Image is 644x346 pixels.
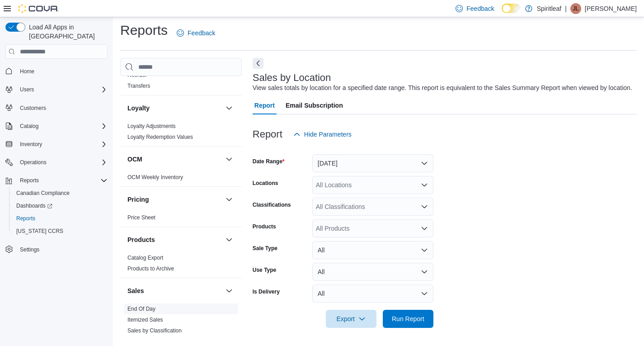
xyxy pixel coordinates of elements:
button: Operations [16,157,50,168]
span: Sales by Classification [127,327,182,334]
button: Canadian Compliance [9,187,111,199]
nav: Complex example [5,61,108,280]
h3: Loyalty [127,104,150,113]
h3: Report [253,129,282,140]
button: All [312,241,433,259]
span: Customers [20,104,46,112]
p: Spiritleaf [537,3,561,14]
button: Next [253,58,263,69]
button: Catalog [16,121,42,132]
span: Export [331,310,371,328]
button: Users [16,84,38,95]
label: Use Type [253,266,276,274]
div: Pricing [120,212,242,227]
span: Catalog [16,121,108,132]
a: OCM Weekly Inventory [127,174,183,180]
button: Settings [2,243,111,256]
a: Customers [16,103,50,114]
span: Run Report [392,314,424,323]
h1: Reports [120,21,168,39]
span: Settings [16,244,108,255]
a: [US_STATE] CCRS [13,226,67,237]
a: Price Sheet [127,214,155,221]
span: Users [20,86,34,93]
button: Reports [9,212,111,225]
span: Load All Apps in [GEOGRAPHIC_DATA] [25,23,108,41]
a: Products to Archive [127,265,174,272]
button: Operations [2,156,111,169]
span: Itemized Sales [127,316,163,323]
button: Open list of options [421,181,428,189]
span: Reports [16,215,35,222]
span: Settings [20,246,39,253]
span: Canadian Compliance [13,188,108,199]
a: Settings [16,244,43,255]
span: End Of Day [127,305,155,313]
button: Catalog [2,120,111,133]
a: Dashboards [13,200,56,211]
span: Inventory [16,139,108,150]
img: Cova [18,4,59,13]
a: Feedback [173,24,219,42]
a: Loyalty Redemption Values [127,134,193,140]
button: OCM [127,155,222,164]
button: [US_STATE] CCRS [9,225,111,237]
a: Home [16,66,38,77]
button: Products [127,235,222,244]
button: [DATE] [312,154,433,172]
button: Reports [16,175,42,186]
span: Dark Mode [502,13,502,14]
span: Reports [16,175,108,186]
span: Email Subscription [286,96,343,114]
button: Users [2,83,111,96]
a: Reports [13,213,39,224]
span: Users [16,84,108,95]
span: Canadian Compliance [16,190,70,197]
a: Transfers [127,83,150,89]
span: Transfers [127,82,150,90]
label: Is Delivery [253,288,280,295]
a: Canadian Compliance [13,188,73,199]
span: Operations [20,159,47,166]
span: Dashboards [13,200,108,211]
div: Jasper L [570,3,581,14]
button: All [312,284,433,303]
a: Catalog Export [127,255,163,261]
button: Pricing [127,195,222,204]
button: Open list of options [421,203,428,210]
div: OCM [120,172,242,186]
span: Home [16,65,108,76]
span: Customers [16,102,108,114]
label: Products [253,223,276,230]
p: | [565,3,567,14]
button: Loyalty [224,103,235,114]
button: Loyalty [127,104,222,113]
button: Reports [2,174,111,187]
h3: Sales by Location [253,72,331,83]
p: [PERSON_NAME] [585,3,637,14]
a: Loyalty Adjustments [127,123,176,129]
input: Dark Mode [502,4,521,13]
a: Dashboards [9,199,111,212]
a: Itemized Sales [127,317,163,323]
label: Date Range [253,158,285,165]
span: Reports [13,213,108,224]
button: Sales [224,285,235,296]
a: Sales by Classification [127,327,182,334]
h3: OCM [127,155,142,164]
span: Inventory [20,141,42,148]
span: Washington CCRS [13,226,108,237]
button: Run Report [383,310,433,328]
div: Loyalty [120,121,242,146]
button: Inventory [16,139,46,150]
span: Loyalty Adjustments [127,123,176,130]
span: [US_STATE] CCRS [16,228,63,235]
span: Dashboards [16,202,52,209]
button: OCM [224,154,235,165]
span: Home [20,68,34,75]
a: End Of Day [127,306,155,312]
